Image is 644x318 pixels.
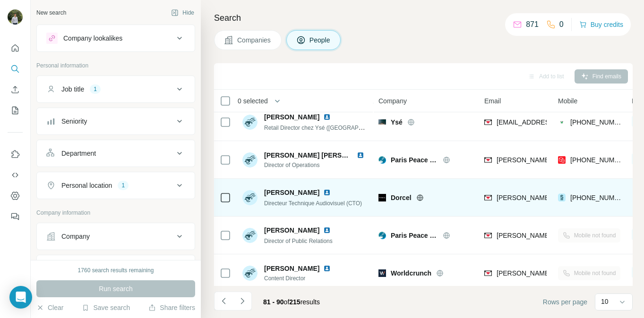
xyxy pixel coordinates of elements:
div: Company lookalikes [63,33,122,43]
button: Use Surfe on LinkedIn [8,146,23,163]
span: Paris Peace Forum [391,155,438,165]
img: provider prospeo logo [558,155,566,165]
img: Logo of Dorcel [378,194,386,201]
p: Company information [36,209,195,217]
button: Job title1 [37,78,195,100]
div: Department [61,149,96,158]
img: Logo of Paris Peace Forum [378,232,386,239]
span: Retail Director chez Ysé ([GEOGRAPHIC_DATA] et International) [264,124,428,131]
img: provider findymail logo [484,231,492,240]
img: provider findymail logo [484,193,492,202]
span: [PERSON_NAME] [264,112,319,122]
img: provider contactout logo [558,117,566,127]
span: [PHONE_NUMBER] [570,194,630,201]
button: Share filters [148,303,195,312]
span: [EMAIL_ADDRESS][DOMAIN_NAME] [497,118,609,126]
span: 81 - 90 [263,298,284,306]
div: 1 [90,85,101,93]
img: LinkedIn logo [323,226,331,234]
img: Avatar [242,190,258,205]
div: Job title [61,84,84,94]
img: Logo of Worldcrunch [378,269,386,277]
button: Enrich CSV [8,81,23,98]
button: Industry [37,257,195,280]
span: Worldcrunch [391,268,431,278]
div: Open Intercom Messenger [9,286,32,309]
p: 0 [559,19,564,30]
button: Hide [164,6,201,20]
img: provider findymail logo [484,117,492,127]
img: LinkedIn logo [323,265,331,272]
span: Director of Operations [264,161,368,169]
span: [PERSON_NAME] [PERSON_NAME] [264,151,377,159]
img: Logo of Paris Peace Forum [378,156,386,164]
span: Content Director [264,274,335,283]
button: Company lookalikes [37,27,195,50]
span: results [263,298,320,306]
span: Director of Public Relations [264,238,333,244]
span: of [284,298,290,306]
p: 10 [601,297,609,306]
span: Paris Peace Forum [391,231,438,240]
button: Clear [36,303,63,312]
div: 1 [118,181,129,190]
button: Company [37,225,195,248]
img: provider findymail logo [484,268,492,278]
div: Personal location [61,181,112,190]
span: [PERSON_NAME] [264,264,319,273]
span: [PERSON_NAME] [264,226,319,235]
img: LinkedIn logo [323,189,331,196]
button: Search [8,60,23,77]
button: Personal location1 [37,174,195,197]
button: Navigate to next page [233,292,252,310]
p: 871 [526,19,539,30]
button: Use Surfe API [8,167,23,184]
img: Avatar [242,228,258,243]
span: Companies [237,35,272,45]
div: Seniority [61,117,87,126]
button: Dashboard [8,187,23,204]
span: Company [378,96,407,106]
span: 215 [289,298,300,306]
button: Quick start [8,40,23,57]
img: Avatar [242,115,258,130]
div: Company [61,232,90,241]
p: Personal information [36,61,195,70]
button: My lists [8,102,23,119]
span: Directeur Technique Audiovisuel (CTO) [264,200,362,207]
div: New search [36,8,66,17]
span: Email [484,96,501,106]
button: Buy credits [579,18,623,31]
span: 0 selected [238,96,268,106]
img: Avatar [242,152,258,167]
button: Save search [82,303,130,312]
img: provider surfe logo [558,193,566,202]
span: Mobile [558,96,577,106]
span: [PERSON_NAME] [264,188,319,197]
span: Ysé [391,117,403,127]
span: [PHONE_NUMBER] [570,118,630,126]
button: Seniority [37,110,195,133]
img: Avatar [8,9,23,25]
span: Dorcel [391,193,412,202]
img: Logo of Ysé [378,119,386,125]
button: Department [37,142,195,165]
span: Rows per page [543,297,587,307]
div: 1760 search results remaining [78,266,154,275]
img: LinkedIn logo [323,113,331,121]
span: [PHONE_NUMBER] [570,156,630,164]
h4: Search [214,11,633,25]
button: Feedback [8,208,23,225]
img: LinkedIn logo [357,151,364,159]
img: provider findymail logo [484,155,492,165]
img: Avatar [242,266,258,281]
button: Navigate to previous page [214,292,233,310]
span: People [309,35,331,45]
